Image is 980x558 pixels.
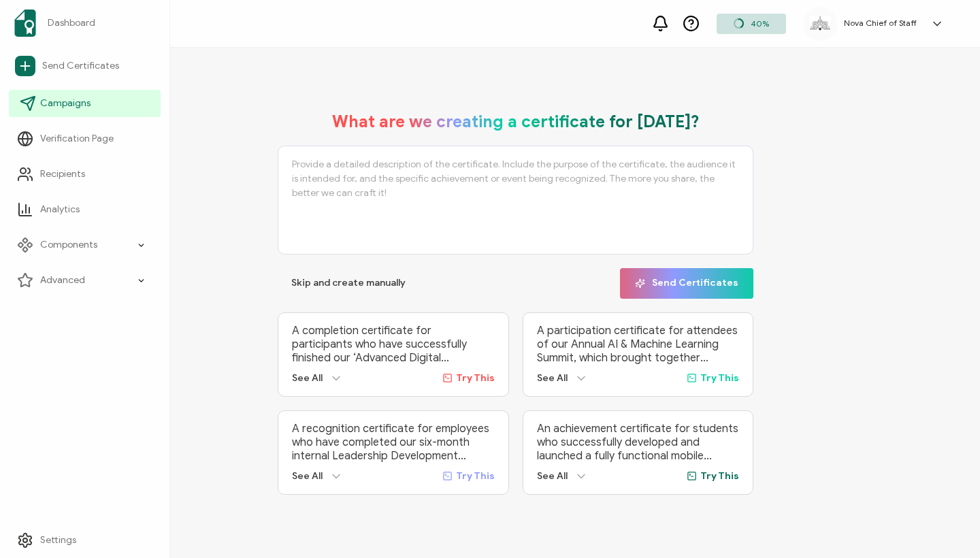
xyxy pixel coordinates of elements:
[42,59,119,73] span: Send Certificates
[40,274,85,287] span: Advanced
[40,534,76,547] span: Settings
[9,90,161,117] a: Campaigns
[9,50,161,82] a: Send Certificates
[537,422,740,463] p: An achievement certificate for students who successfully developed and launched a fully functiona...
[40,132,114,146] span: Verification Page
[456,470,495,482] span: Try This
[456,372,495,384] span: Try This
[810,16,830,30] img: f53f884a-7200-4873-80e7-5e9b12fc9e96.png
[40,97,91,110] span: Campaigns
[40,203,80,216] span: Analytics
[537,470,568,482] span: See All
[291,278,406,288] span: Skip and create manually
[9,196,161,223] a: Analytics
[9,161,161,188] a: Recipients
[537,324,740,365] p: A participation certificate for attendees of our Annual AI & Machine Learning Summit, which broug...
[40,167,85,181] span: Recipients
[14,10,36,37] img: sertifier-logomark-colored.svg
[620,268,753,299] button: Send Certificates
[278,268,419,299] button: Skip and create manually
[292,324,495,365] p: A completion certificate for participants who have successfully finished our ‘Advanced Digital Ma...
[635,278,738,289] span: Send Certificates
[751,18,769,29] span: 40%
[700,470,739,482] span: Try This
[292,422,495,463] p: A recognition certificate for employees who have completed our six-month internal Leadership Deve...
[700,372,739,384] span: Try This
[48,16,95,30] span: Dashboard
[40,238,97,252] span: Components
[537,372,568,384] span: See All
[292,470,323,482] span: See All
[332,112,700,132] h1: What are we creating a certificate for [DATE]?
[9,527,161,554] a: Settings
[844,18,917,28] h5: Nova Chief of Staff
[292,372,323,384] span: See All
[9,4,161,42] a: Dashboard
[9,125,161,152] a: Verification Page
